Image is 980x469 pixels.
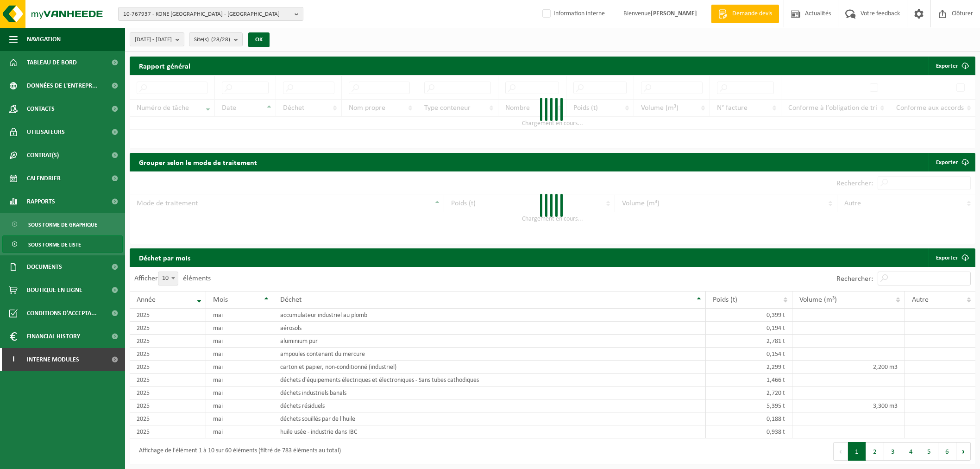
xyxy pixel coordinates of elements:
td: 2025 [130,361,206,374]
td: mai [206,399,273,412]
a: Exporter [929,248,974,267]
td: 2,720 t [706,387,793,399]
button: Next [956,442,971,461]
span: Financial History [27,325,80,348]
td: mai [206,412,273,425]
span: Déchet [280,296,302,304]
button: 5 [920,442,938,461]
span: Documents [27,255,62,279]
td: 2025 [130,399,206,412]
td: ampoules contenant du mercure [273,348,705,361]
label: Information interne [540,7,605,21]
span: [DATE] - [DATE] [135,33,172,47]
td: mai [206,425,273,438]
td: 2025 [130,309,206,322]
span: Tableau de bord [27,51,77,74]
h2: Rapport général [130,57,200,75]
td: 2,299 t [706,361,793,374]
td: accumulateur industriel au plomb [273,309,705,322]
span: Mois [213,296,228,304]
h2: Grouper selon le mode de traitement [130,153,266,171]
td: 0,194 t [706,322,793,335]
a: Exporter [929,153,974,171]
label: Afficher éléments [134,275,211,282]
td: aérosols [273,322,705,335]
button: Site(s)(28/28) [189,32,243,46]
td: déchets industriels banals [273,387,705,399]
span: Contacts [27,97,55,120]
button: 6 [938,442,956,461]
span: Boutique en ligne [27,279,82,302]
button: Previous [833,442,848,461]
span: Demande devis [730,9,774,19]
span: 10-767937 - KONE [GEOGRAPHIC_DATA] - [GEOGRAPHIC_DATA] [123,7,291,21]
td: 2,781 t [706,335,793,348]
span: I [9,348,18,371]
a: Sous forme de graphique [2,215,123,233]
span: Site(s) [194,33,230,47]
button: Exporter [929,57,974,75]
td: mai [206,348,273,361]
td: 2025 [130,425,206,438]
button: [DATE] - [DATE] [130,32,184,46]
span: Poids (t) [713,296,737,304]
td: 2025 [130,322,206,335]
label: Rechercher: [836,275,873,283]
span: Autre [912,296,929,304]
span: Année [137,296,156,304]
td: 2,200 m3 [792,361,905,374]
span: Contrat(s) [27,144,59,167]
td: huile usée - industrie dans IBC [273,425,705,438]
button: 4 [902,442,920,461]
a: Sous forme de liste [2,235,123,253]
span: Calendrier [27,167,61,190]
td: 0,188 t [706,412,793,425]
span: Conditions d'accepta... [27,302,97,325]
td: 0,399 t [706,309,793,322]
td: mai [206,309,273,322]
span: 10 [158,272,178,285]
h2: Déchet par mois [130,248,200,266]
td: 3,300 m3 [792,399,905,412]
button: 1 [848,442,866,461]
button: 2 [866,442,884,461]
span: Interne modules [27,348,79,371]
span: Sous forme de graphique [28,216,97,234]
span: Données de l'entrepr... [27,74,98,97]
td: 2025 [130,348,206,361]
td: déchets résiduels [273,399,705,412]
span: Navigation [27,28,61,51]
td: 5,395 t [706,399,793,412]
a: Demande devis [711,5,779,23]
td: déchets d'équipements électriques et électroniques - Sans tubes cathodiques [273,374,705,387]
strong: [PERSON_NAME] [651,10,697,17]
td: mai [206,374,273,387]
span: Utilisateurs [27,120,65,144]
button: OK [248,32,270,47]
td: carton et papier, non-conditionné (industriel) [273,361,705,374]
td: 2025 [130,387,206,399]
td: 1,466 t [706,374,793,387]
span: Sous forme de liste [28,236,81,254]
td: 0,154 t [706,348,793,361]
count: (28/28) [211,37,230,43]
button: 3 [884,442,902,461]
td: 2025 [130,412,206,425]
td: mai [206,387,273,399]
div: Affichage de l'élément 1 à 10 sur 60 éléments (filtré de 783 éléments au total) [134,443,341,460]
span: 10 [158,272,178,285]
span: Volume (m³) [799,296,837,304]
span: Rapports [27,190,55,213]
td: aluminium pur [273,335,705,348]
td: 2025 [130,335,206,348]
td: mai [206,335,273,348]
td: 0,938 t [706,425,793,438]
td: mai [206,361,273,374]
button: 10-767937 - KONE [GEOGRAPHIC_DATA] - [GEOGRAPHIC_DATA] [118,7,303,21]
td: déchets souillés par de l'huile [273,412,705,425]
td: mai [206,322,273,335]
td: 2025 [130,374,206,387]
